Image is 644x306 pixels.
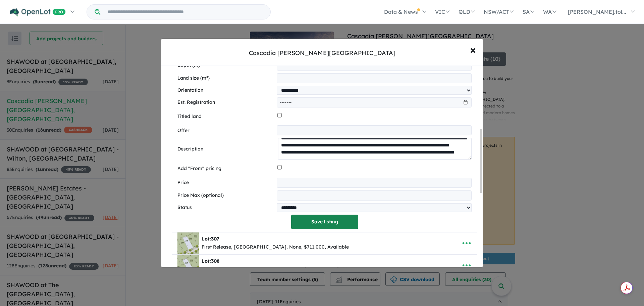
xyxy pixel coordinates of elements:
label: Land size (m²) [177,74,274,82]
label: Orientation [177,86,274,94]
span: 307 [211,236,219,242]
label: Offer [177,127,274,135]
label: Est. Registration [177,98,274,106]
span: × [470,42,476,57]
div: First Release, [GEOGRAPHIC_DATA], None, $658,000, Available [202,265,350,273]
span: [PERSON_NAME].tol... [568,8,626,15]
label: Status [177,204,274,212]
label: Add "From" pricing [177,165,275,173]
button: Save listing [291,215,358,229]
div: Cascadia [PERSON_NAME][GEOGRAPHIC_DATA] [249,49,395,57]
label: Titled land [177,113,275,121]
label: Description [177,145,275,153]
div: First Release, [GEOGRAPHIC_DATA], None, $711,000, Available [202,243,349,251]
input: Try estate name, suburb, builder or developer [102,5,269,19]
b: Lot: [202,236,219,242]
img: Cascadia%20Calderwood%20-%20Calderwood%20%20-%20Lot%20608___1755643805.jpg [177,255,199,276]
img: Cascadia%20Calderwood%20-%20Calderwood%20%20-%20Lot%20Lot%20307___1755643718.jpg [177,232,199,254]
b: Lot: [202,258,219,264]
img: Openlot PRO Logo White [10,8,66,16]
span: 308 [211,258,219,264]
label: Price [177,179,274,187]
label: Price Max (optional) [177,191,274,200]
